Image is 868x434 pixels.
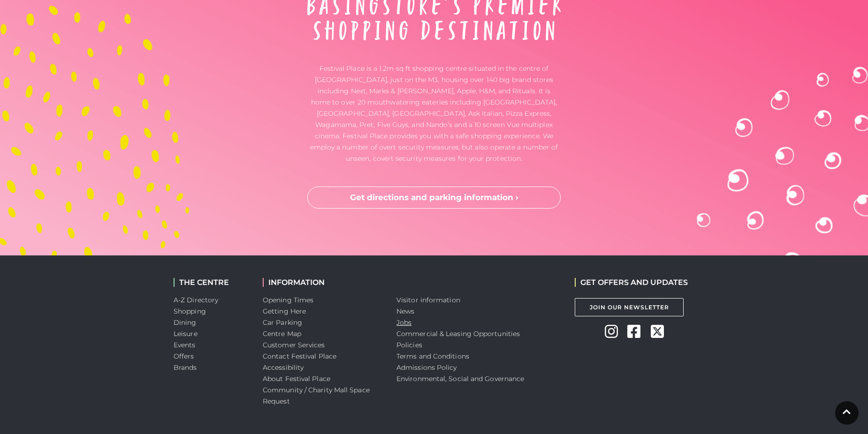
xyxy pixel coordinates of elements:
a: Policies [396,341,422,349]
a: Accessibility [263,363,304,372]
a: Contact Festival Place [263,352,336,360]
h2: THE CENTRE [174,278,249,287]
a: A-Z Directory [174,296,218,304]
a: Customer Services [263,341,325,349]
a: Leisure [174,329,198,338]
a: Community / Charity Mall Space Request [263,386,370,405]
a: Events [174,341,196,349]
a: Offers [174,352,194,360]
a: Centre Map [263,329,301,338]
h2: INFORMATION [263,278,382,287]
a: Join Our Newsletter [575,298,684,316]
a: Dining [174,318,197,327]
a: Getting Here [263,307,306,315]
a: About Festival Place [263,374,330,383]
p: Festival Place is a 1.2m sq ft shopping centre situated in the centre of [GEOGRAPHIC_DATA], just ... [307,63,561,164]
a: Visitor information [396,296,460,304]
a: Commercial & Leasing Opportunities [396,329,520,338]
a: News [396,307,414,315]
h2: GET OFFERS AND UPDATES [575,278,688,287]
a: Terms and Conditions [396,352,469,360]
a: Brands [174,363,197,372]
a: Shopping [174,307,206,315]
a: Environmental, Social and Governance [396,374,524,383]
a: Jobs [396,318,411,327]
a: Car Parking [263,318,302,327]
a: Opening Times [263,296,313,304]
a: Get directions and parking information › [307,187,561,209]
a: Admissions Policy [396,363,457,372]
